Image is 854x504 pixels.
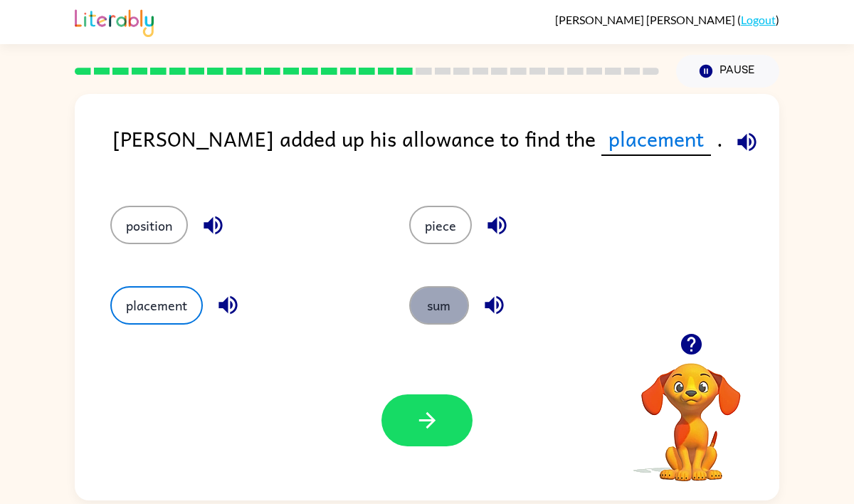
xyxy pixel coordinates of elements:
button: placement [110,286,203,325]
img: Literably [75,6,154,37]
span: [PERSON_NAME] [PERSON_NAME] [555,13,737,26]
button: position [110,206,188,244]
button: sum [409,286,469,325]
span: placement [601,122,711,156]
button: Pause [676,55,779,88]
a: Logout [741,13,776,26]
video: Your browser must support playing .mp4 files to use Literably. Please try using another browser. [620,341,762,483]
div: [PERSON_NAME] added up his allowance to find the . [112,122,779,177]
button: piece [409,206,472,244]
div: ( ) [555,13,779,26]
